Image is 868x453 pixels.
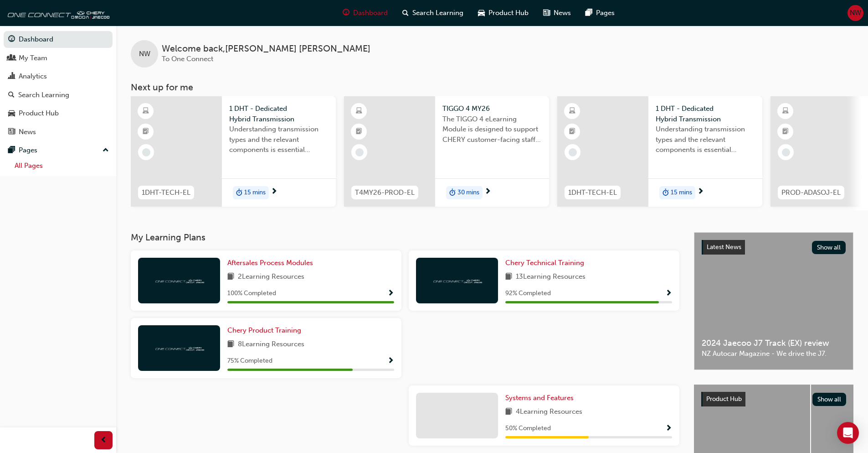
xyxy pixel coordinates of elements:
div: Pages [19,145,37,156]
span: car-icon [8,109,15,118]
a: Latest NewsShow all [702,240,846,255]
a: News [4,124,113,141]
span: next-icon [697,188,704,196]
span: 15 mins [244,187,266,198]
a: Analytics [4,68,113,85]
a: search-iconSearch Learning [395,4,471,22]
span: Chery Product Training [227,326,301,334]
span: 4 Learning Resources [516,406,582,418]
span: 1 DHT - Dedicated Hybrid Transmission [656,104,755,124]
span: book-icon [227,271,234,283]
span: 30 mins [457,187,479,198]
span: Understanding transmission types and the relevant components is essential knowledge required for ... [656,124,755,155]
a: Chery Technical Training [505,258,588,268]
span: NW [850,8,861,18]
span: 75 % Completed [227,356,272,366]
span: learningResourceType_ELEARNING-icon [356,105,362,117]
span: Show Progress [387,357,394,365]
span: booktick-icon [782,126,789,138]
span: pages-icon [586,7,592,19]
span: learningRecordVerb_NONE-icon [142,148,150,156]
div: Product Hub [19,108,59,119]
a: T4MY26-PROD-ELTIGGO 4 MY26The TIGGO 4 eLearning Module is designed to support CHERY customer-faci... [344,96,549,207]
span: book-icon [505,406,512,418]
a: guage-iconDashboard [335,4,395,22]
span: Product Hub [488,8,529,18]
span: Show Progress [665,425,672,433]
span: duration-icon [449,187,456,199]
img: oneconnect [154,344,204,352]
span: learningRecordVerb_NONE-icon [355,148,364,156]
span: Latest News [707,243,741,251]
div: Open Intercom Messenger [837,422,859,444]
span: guage-icon [8,36,15,44]
button: Show all [812,241,846,254]
span: News [554,8,571,18]
span: Pages [596,8,615,18]
span: 1 DHT - Dedicated Hybrid Transmission [229,104,329,124]
span: Welcome back , [PERSON_NAME] [PERSON_NAME] [162,44,370,54]
span: 2024 Jaecoo J7 Track (EX) review [702,338,846,349]
span: To One Connect [162,55,213,63]
a: Chery Product Training [227,325,305,336]
span: book-icon [227,339,234,350]
button: DashboardMy TeamAnalyticsSearch LearningProduct HubNews [4,29,113,142]
img: oneconnect [154,276,204,285]
span: T4MY26-PROD-EL [355,187,415,198]
span: search-icon [8,91,15,99]
span: booktick-icon [356,126,362,138]
span: Dashboard [353,8,388,18]
span: Chery Technical Training [505,259,584,267]
span: Search Learning [412,8,463,18]
span: news-icon [8,128,15,136]
a: Dashboard [4,31,113,48]
span: Systems and Features [505,394,574,402]
span: 2 Learning Resources [238,271,304,283]
div: Search Learning [18,90,69,100]
div: News [19,127,36,137]
div: Analytics [19,71,47,82]
a: pages-iconPages [578,4,622,22]
span: PROD-ADASOJ-EL [781,187,841,198]
button: Show all [812,393,847,406]
span: book-icon [505,271,512,283]
span: up-icon [103,145,109,156]
button: Pages [4,142,113,159]
span: Show Progress [665,290,672,298]
span: pages-icon [8,146,15,155]
a: My Team [4,50,113,67]
button: Show Progress [387,355,394,367]
span: The TIGGO 4 eLearning Module is designed to support CHERY customer-facing staff with the product ... [442,114,542,145]
button: Show Progress [665,288,672,299]
a: oneconnect [5,4,109,22]
span: learningResourceType_ELEARNING-icon [143,105,149,117]
span: next-icon [271,188,277,196]
div: My Team [19,53,47,63]
span: 15 mins [671,187,692,198]
span: booktick-icon [143,126,149,138]
span: duration-icon [663,187,669,199]
span: people-icon [8,54,15,62]
a: car-iconProduct Hub [471,4,536,22]
button: Show Progress [665,423,672,434]
a: Search Learning [4,87,113,104]
a: 1DHT-TECH-EL1 DHT - Dedicated Hybrid TransmissionUnderstanding transmission types and the relevan... [557,96,762,207]
span: Product Hub [706,395,742,403]
a: Systems and Features [505,393,577,403]
h3: Next up for me [116,82,868,93]
span: news-icon [543,7,550,19]
span: booktick-icon [569,126,575,138]
span: TIGGO 4 MY26 [442,104,542,114]
a: news-iconNews [536,4,578,22]
a: Latest NewsShow all2024 Jaecoo J7 Track (EX) reviewNZ Autocar Magazine - We drive the J7. [694,232,853,370]
span: Show Progress [387,290,394,298]
a: 1DHT-TECH-EL1 DHT - Dedicated Hybrid TransmissionUnderstanding transmission types and the relevan... [131,96,336,207]
img: oneconnect [432,276,482,285]
span: guage-icon [343,7,349,19]
span: Understanding transmission types and the relevant components is essential knowledge required for ... [229,124,329,155]
span: 13 Learning Resources [516,271,586,283]
span: NZ Autocar Magazine - We drive the J7. [702,349,846,359]
span: search-icon [402,7,409,19]
span: 50 % Completed [505,423,551,434]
